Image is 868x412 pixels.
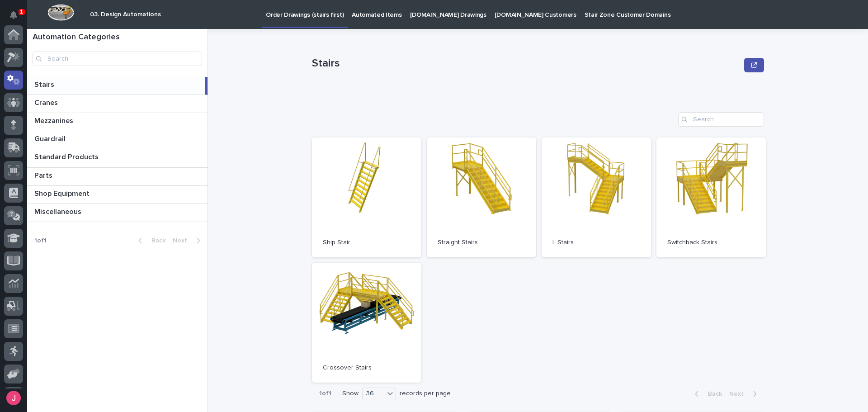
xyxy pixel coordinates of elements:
[27,95,208,113] a: CranesCranes
[427,137,536,257] a: Straight Stairs
[678,112,764,127] input: Search
[34,170,54,180] p: Parts
[34,79,56,89] p: Stairs
[27,113,208,131] a: MezzaninesMezzanines
[542,137,651,257] a: L Stairs
[726,390,764,398] button: Next
[667,239,755,246] p: Switchback Stairs
[323,364,410,372] p: Crossover Stairs
[400,390,451,398] p: records per page
[27,149,208,167] a: Standard ProductsStandard Products
[363,389,384,398] div: 36
[27,131,208,149] a: GuardrailGuardrail
[27,77,208,95] a: StairsStairs
[146,237,165,244] span: Back
[131,237,169,245] button: Back
[27,168,208,186] a: PartsParts
[312,57,741,70] p: Stairs
[656,137,766,257] a: Switchback Stairs
[27,186,208,204] a: Shop EquipmentShop Equipment
[11,11,23,25] div: Notifications1
[33,52,202,66] input: Search
[34,97,60,107] p: Cranes
[438,239,525,246] p: Straight Stairs
[312,263,421,383] a: Crossover Stairs
[342,390,359,398] p: Show
[34,151,100,161] p: Standard Products
[173,237,193,244] span: Next
[312,383,339,405] p: 1 of 1
[47,4,74,21] img: Workspace Logo
[4,388,23,407] button: users-avatar
[552,239,640,246] p: L Stairs
[312,137,421,257] a: Ship Stair
[90,11,161,19] h2: 03. Design Automations
[34,133,67,143] p: Guardrail
[34,188,91,198] p: Shop Equipment
[688,390,726,398] button: Back
[4,5,23,24] button: Notifications
[34,115,75,125] p: Mezzanines
[20,9,23,15] p: 1
[703,391,722,397] span: Back
[34,206,83,216] p: Miscellaneous
[27,204,208,222] a: MiscellaneousMiscellaneous
[323,239,410,246] p: Ship Stair
[729,391,749,397] span: Next
[33,33,202,43] h1: Automation Categories
[169,237,208,245] button: Next
[27,230,54,252] p: 1 of 1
